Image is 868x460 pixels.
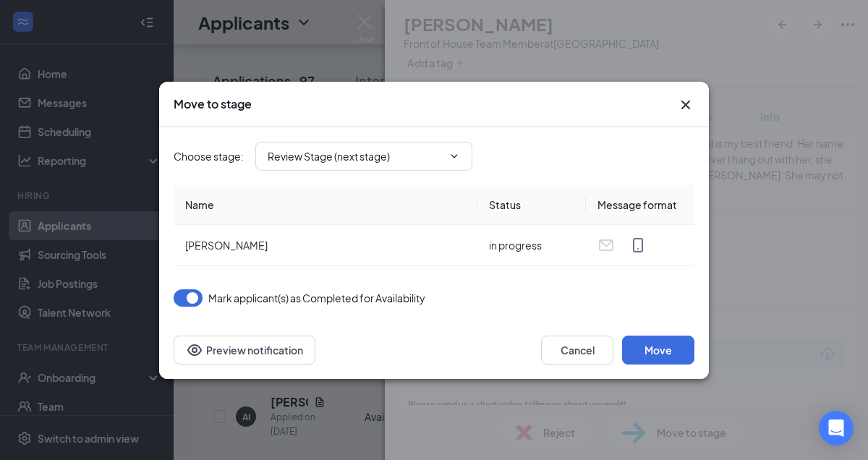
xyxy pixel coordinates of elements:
[174,336,315,365] button: Preview notificationEye
[448,150,460,162] svg: ChevronDown
[185,239,268,252] span: [PERSON_NAME]
[186,341,203,359] svg: Eye
[622,336,694,365] button: Move
[174,148,244,164] span: Choose stage :
[597,237,615,254] svg: Email
[677,96,694,114] button: Close
[208,289,425,307] span: Mark applicant(s) as Completed for Availability
[477,185,586,225] th: Status
[819,411,854,446] div: Open Intercom Messenger
[477,225,586,266] td: in progress
[174,96,252,112] h3: Move to stage
[586,185,694,225] th: Message format
[174,185,477,225] th: Name
[677,96,694,114] svg: Cross
[629,237,647,254] svg: MobileSms
[541,336,613,365] button: Cancel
